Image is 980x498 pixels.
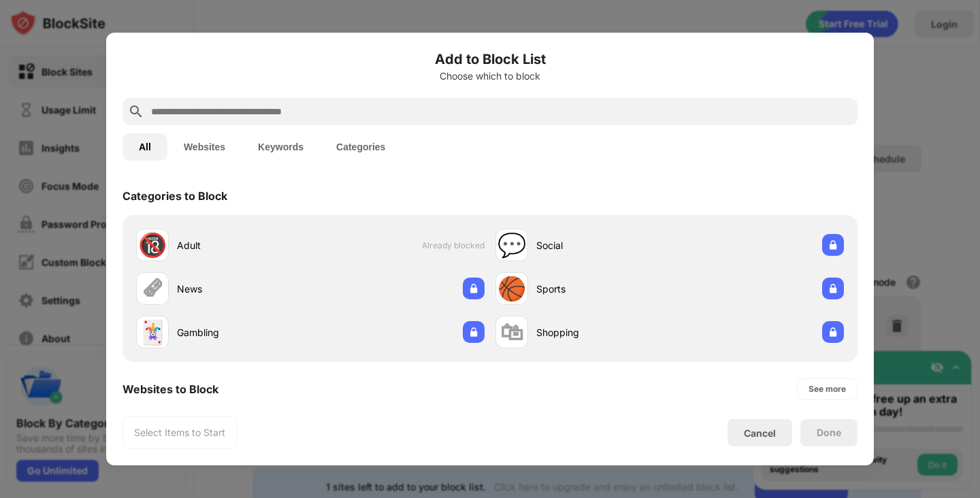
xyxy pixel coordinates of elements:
[128,103,144,120] img: search.svg
[536,238,670,252] div: Social
[177,325,310,339] div: Gambling
[744,427,776,439] div: Cancel
[242,133,320,161] button: Keywords
[320,133,402,161] button: Categories
[422,240,485,250] span: Already blocked
[122,49,857,69] h6: Add to Block List
[122,189,227,203] div: Categories to Block
[497,231,526,259] div: 💬
[500,318,523,346] div: 🛍
[138,231,167,259] div: 🔞
[134,426,225,439] div: Select Items to Start
[536,282,670,296] div: Sports
[177,282,310,296] div: News
[536,325,670,339] div: Shopping
[122,133,167,161] button: All
[177,238,310,252] div: Adult
[138,318,167,346] div: 🃏
[497,275,526,303] div: 🏀
[167,133,242,161] button: Websites
[141,275,164,303] div: 🗞
[122,382,218,396] div: Websites to Block
[808,382,846,396] div: See more
[817,427,841,438] div: Done
[122,71,857,82] div: Choose which to block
